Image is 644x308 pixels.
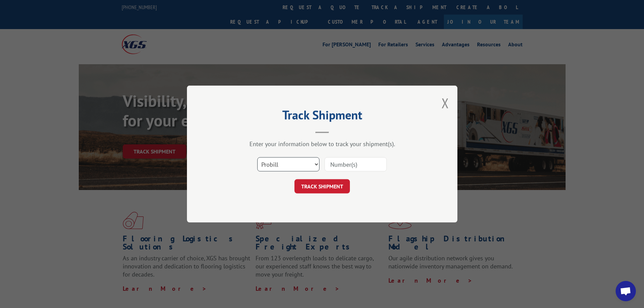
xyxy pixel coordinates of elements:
input: Number(s) [325,157,387,171]
div: Enter your information below to track your shipment(s). [221,140,424,148]
button: TRACK SHIPMENT [294,179,350,193]
a: Open chat [616,281,636,301]
h2: Track Shipment [221,110,424,123]
button: Close modal [442,94,449,112]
